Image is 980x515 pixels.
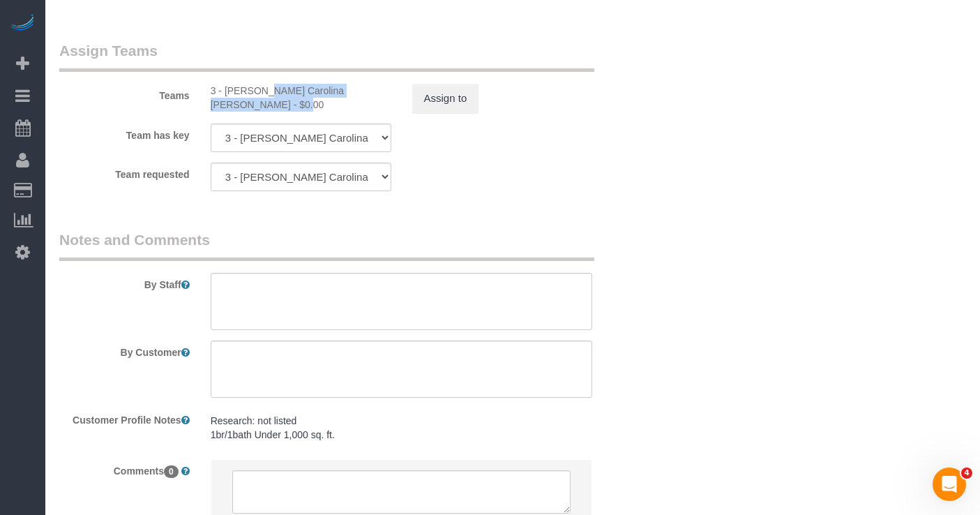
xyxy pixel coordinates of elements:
[49,84,200,103] label: Teams
[211,414,593,442] pre: Research: not listed 1br/1bath Under 1,000 sq. ft.
[49,459,200,478] label: Comments
[49,341,200,359] label: By Customer
[59,40,594,72] legend: Assign Teams
[211,84,391,112] div: 0 hours x $17.00/hour
[164,465,179,478] span: 0
[961,468,972,479] span: 4
[49,408,200,427] label: Customer Profile Notes
[49,163,200,181] label: Team requested
[59,230,594,261] legend: Notes and Comments
[8,14,36,33] img: Automaid Logo
[49,124,200,142] label: Team has key
[933,468,966,501] iframe: Intercom live chat
[412,84,479,113] button: Assign to
[49,273,200,292] label: By Staff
